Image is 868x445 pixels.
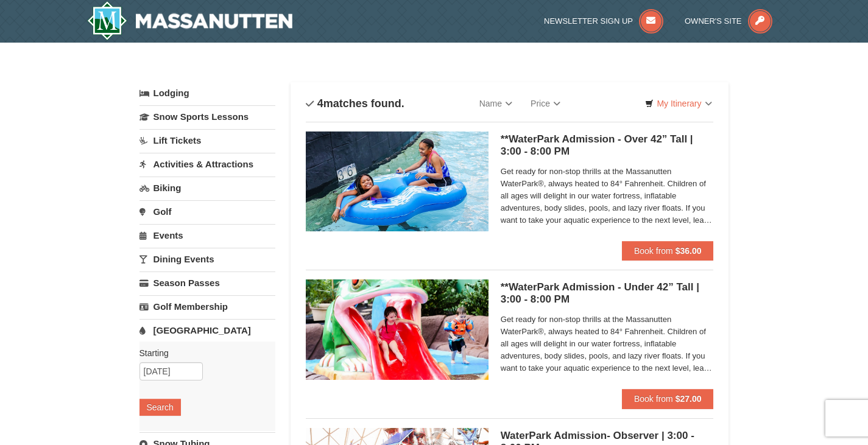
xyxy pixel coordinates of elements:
label: Starting [139,347,266,359]
a: Owner's Site [685,16,772,26]
button: Book from $36.00 [622,241,714,261]
a: Dining Events [139,248,275,270]
a: Massanutten Resort [87,1,293,40]
a: Snow Sports Lessons [139,105,275,128]
span: Newsletter Sign Up [544,16,633,26]
h5: **WaterPark Admission - Under 42” Tall | 3:00 - 8:00 PM [501,281,714,306]
span: Book from [634,246,673,256]
img: 6619917-1062-d161e022.jpg [306,279,489,379]
a: Activities & Attractions [139,153,275,175]
a: [GEOGRAPHIC_DATA] [139,319,275,342]
h5: **WaterPark Admission - Over 42” Tall | 3:00 - 8:00 PM [501,133,714,158]
a: My Itinerary [637,94,719,113]
h4: matches found. [306,97,404,110]
a: Biking [139,177,275,199]
a: Golf [139,200,275,223]
img: Massanutten Resort Logo [87,1,293,40]
span: 4 [317,97,323,110]
a: Name [470,91,521,116]
a: Season Passes [139,272,275,294]
a: Golf Membership [139,295,275,318]
a: Events [139,224,275,247]
span: Get ready for non-stop thrills at the Massanutten WaterPark®, always heated to 84° Fahrenheit. Ch... [501,166,714,226]
img: 6619917-1058-293f39d8.jpg [306,131,489,231]
button: Book from $27.00 [622,389,714,408]
span: Book from [634,394,673,404]
strong: $36.00 [676,246,702,256]
a: Lift Tickets [139,129,275,152]
strong: $27.00 [676,394,702,404]
button: Search [139,399,181,416]
a: Price [521,91,570,116]
a: Lodging [139,82,275,104]
a: Newsletter Sign Up [544,16,663,26]
span: Owner's Site [685,16,742,26]
span: Get ready for non-stop thrills at the Massanutten WaterPark®, always heated to 84° Fahrenheit. Ch... [501,314,714,374]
